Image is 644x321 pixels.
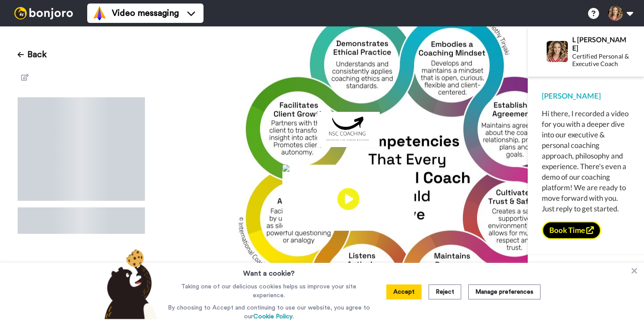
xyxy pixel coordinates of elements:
div: Hi there, I recorded a video for you with a deeper dive into our executive & personal coaching ap... [542,108,630,214]
button: Back [18,44,47,65]
p: By choosing to Accept and continuing to use our website, you agree to our . [166,303,372,321]
p: Taking one of our delicious cookies helps us improve your site experience. [166,282,372,300]
button: Manage preferences [468,284,540,299]
div: [PERSON_NAME] [542,91,630,101]
button: Book Time [542,221,601,240]
img: Profile Image [547,41,568,62]
a: Cookie Policy [253,314,292,320]
div: Certified Personal & Executive Coach [572,53,629,68]
img: bear-with-cookie.png [96,249,162,319]
img: 98d277b0-a102-469d-9be7-28fd15375242.jpg [282,165,415,172]
img: vm-color.svg [93,6,107,20]
h3: Want a cookie? [243,263,295,279]
img: bj-logo-header-white.svg [11,7,77,19]
div: L [PERSON_NAME] [572,35,629,52]
button: Reject [429,284,461,299]
img: a7b7d520-19f6-4c73-8418-a94473e40255 [317,112,380,147]
button: Accept [386,284,422,299]
span: Video messaging [112,7,179,19]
